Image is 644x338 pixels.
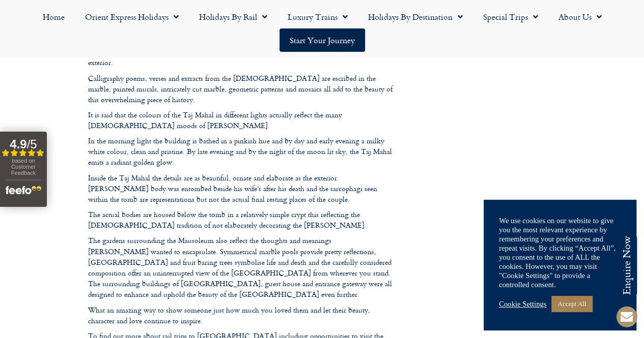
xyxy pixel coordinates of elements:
[473,5,548,28] a: Special Trips
[499,299,546,309] a: Cookie Settings
[551,296,592,312] a: Accept All
[5,5,639,52] nav: Menu
[75,5,189,28] a: Orient Express Holidays
[499,216,621,289] div: We use cookies on our website to give you the most relevant experience by remembering your prefer...
[277,5,358,28] a: Luxury Trains
[548,5,612,28] a: About Us
[33,5,75,28] a: Home
[189,5,277,28] a: Holidays by Rail
[279,28,365,52] a: Start your Journey
[358,5,473,28] a: Holidays by Destination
